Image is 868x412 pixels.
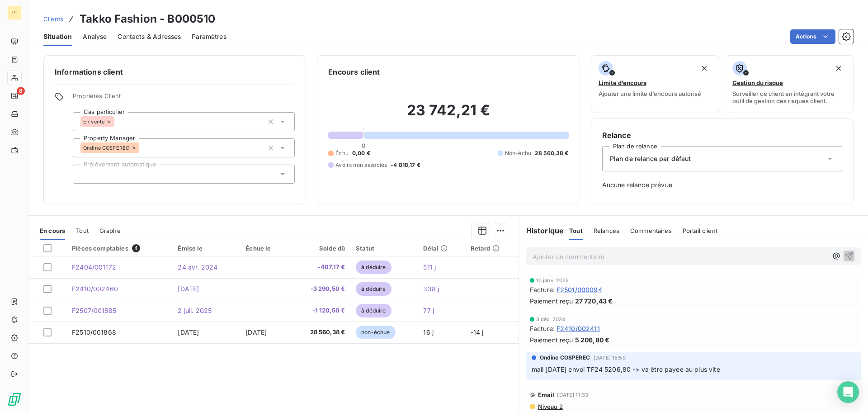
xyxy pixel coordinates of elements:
[328,101,568,128] h2: 23 742,21 €
[72,263,116,271] span: F2404/001172
[471,245,513,252] div: Retard
[423,307,434,314] span: 77 j
[72,244,167,252] div: Pièces comptables
[356,260,391,274] span: à déduire
[55,66,295,77] h6: Informations client
[328,66,380,77] h6: Encours client
[790,29,835,44] button: Actions
[294,245,345,252] div: Solde dû
[294,306,345,315] span: -1 120,50 €
[537,403,563,410] span: Niveau 2
[83,32,107,41] span: Analyse
[557,392,588,398] span: [DATE] 11:33
[594,355,626,360] span: [DATE] 15:50
[732,79,783,86] span: Gestion du risque
[530,324,555,333] span: Facture :
[294,328,345,337] span: 28 560,38 €
[80,11,215,27] h3: Takko Fashion - B000510
[178,307,212,314] span: 2 juil. 2025
[536,278,569,283] span: 10 janv. 2025
[535,149,569,157] span: 28 560,38 €
[178,328,199,336] span: [DATE]
[335,149,349,157] span: Échu
[294,263,345,272] span: -407,17 €
[356,304,391,317] span: à déduire
[17,87,25,95] span: 8
[114,118,122,126] input: Ajouter une valeur
[139,144,146,152] input: Ajouter une valeur
[599,90,701,97] span: Ajouter une limite d’encours autorisé
[192,32,226,41] span: Paramètres
[83,119,104,124] span: En vente
[72,328,116,336] span: F2510/001868
[602,130,842,141] h6: Relance
[178,263,217,271] span: 24 avr. 2024
[683,227,717,234] span: Portail client
[335,161,387,169] span: Avoirs non associés
[178,285,199,293] span: [DATE]
[132,244,140,252] span: 4
[423,245,459,252] div: Délai
[178,245,235,252] div: Émise le
[530,296,573,306] span: Paiement reçu
[602,180,842,189] span: Aucune relance prévue
[72,285,118,293] span: F2410/002460
[732,90,846,104] span: Surveiller ce client en intégrant votre outil de gestion des risques client.
[40,227,65,234] span: En cours
[591,55,720,113] button: Limite d’encoursAjouter une limite d’encours autorisé
[356,326,395,339] span: non-échue
[569,227,583,234] span: Tout
[536,317,566,322] span: 3 déc. 2024
[575,296,613,306] span: 27 720,43 €
[80,170,88,178] input: Ajouter une valeur
[725,55,854,113] button: Gestion du risqueSurveiller ce client en intégrant votre outil de gestion des risques client.
[43,32,72,41] span: Situation
[837,381,859,403] div: Open Intercom Messenger
[352,149,370,157] span: 0,00 €
[519,225,564,236] h6: Historique
[245,328,267,336] span: [DATE]
[356,282,391,296] span: à déduire
[118,32,181,41] span: Contacts & Adresses
[245,245,283,252] div: Échue le
[356,245,412,252] div: Statut
[43,15,63,23] span: Clients
[423,285,439,293] span: 338 j
[610,154,691,163] span: Plan de relance par défaut
[43,14,63,24] a: Clients
[557,324,600,333] span: F2410/002411
[557,285,602,294] span: F2501/000094
[76,227,89,234] span: Tout
[83,145,129,151] span: Ondine COSPEREC
[538,391,555,398] span: Email
[294,284,345,294] span: -3 290,50 €
[73,92,295,105] span: Propriétés Client
[594,227,619,234] span: Relances
[423,263,436,271] span: 511 j
[362,142,365,149] span: 0
[471,328,484,336] span: -14 j
[505,149,531,157] span: Non-échu
[599,79,646,86] span: Limite d’encours
[99,227,121,234] span: Graphe
[391,161,420,169] span: -4 818,17 €
[7,392,22,407] img: Logo LeanPay
[72,307,116,314] span: F2507/001585
[540,354,590,362] span: Ondine COSPEREC
[423,328,434,336] span: 16 j
[530,285,555,294] span: Facture :
[7,5,22,20] div: PI
[630,227,672,234] span: Commentaires
[532,365,720,373] span: mail [DATE] envoi TF24 5206,80 -> va être payée au plus vite
[530,335,573,345] span: Paiement reçu
[575,335,610,345] span: 5 206,80 €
